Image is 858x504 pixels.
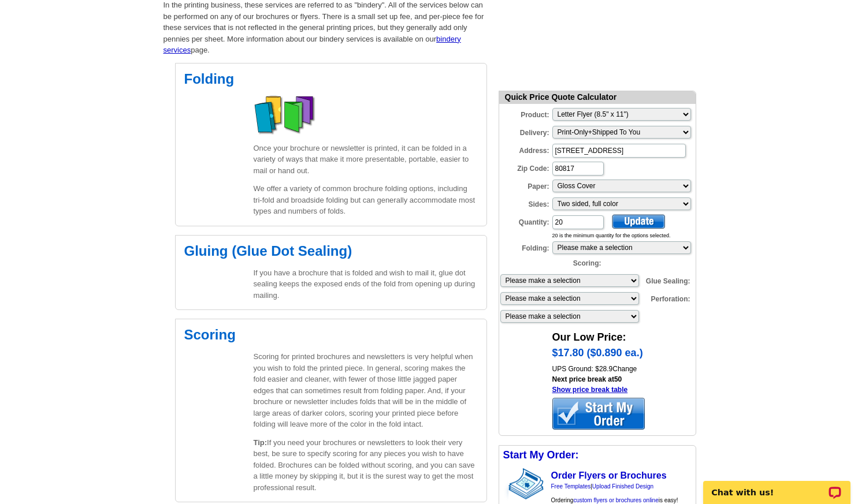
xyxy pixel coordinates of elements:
[184,72,478,86] h2: Folding
[551,471,667,480] a: Order Flyers or Brochures
[499,143,551,156] label: Address:
[254,438,268,447] span: Tip:
[499,125,551,138] label: Delivery:
[499,240,551,253] label: Folding:
[254,143,478,177] p: Once your brochure or newsletter is printed, it can be folded in a variety of ways that make it m...
[696,468,858,504] iframe: LiveChat chat widget
[499,107,551,120] label: Product:
[573,497,658,503] a: custom flyers or brochures online
[499,178,551,192] label: Paper:
[551,483,678,503] span: | Ordering is easy!
[254,183,478,217] p: We offer a variety of common brochure folding options, including tri-fold and broadside folding b...
[552,345,696,364] div: $17.80 ($0.890 ea.)
[552,324,696,345] div: Our Low Price:
[614,375,622,383] a: 50
[552,364,696,374] div: UPS Ground: $28.9
[592,483,653,490] a: Upload Finished Design
[551,483,591,490] a: Free Templates
[254,437,478,494] p: If you need your brochures or newsletters to look their very best, be sure to specify scoring for...
[640,291,692,304] label: Perforation:
[499,465,508,503] img: background image for brochures and flyers arrow
[552,386,628,394] a: Show price break table
[552,374,696,395] div: Next price break at
[254,351,478,430] p: Scoring for printed brochures and newsletters is very helpful when you wish to fold the printed p...
[184,244,478,258] h2: Gluing (Glue Dot Sealing)
[499,196,551,210] label: Sides:
[508,465,549,503] img: stack of brochures with custom content
[164,35,461,55] a: bindery services
[499,214,551,227] label: Quantity:
[552,232,696,240] div: 20 is the minimum quantity for the options selected.
[640,273,692,286] label: Glue Sealing:
[254,95,317,136] img: Brochures folding
[499,446,696,465] div: Start My Order:
[612,365,637,373] a: Change
[184,328,478,342] h2: Scoring
[551,255,603,268] label: Scoring:
[499,91,696,104] div: Quick Price Quote Calculator
[254,267,478,301] p: If you have a brochure that is folded and wish to mail it, glue dot sealing keeps the exposed end...
[499,160,551,174] label: Zip Code:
